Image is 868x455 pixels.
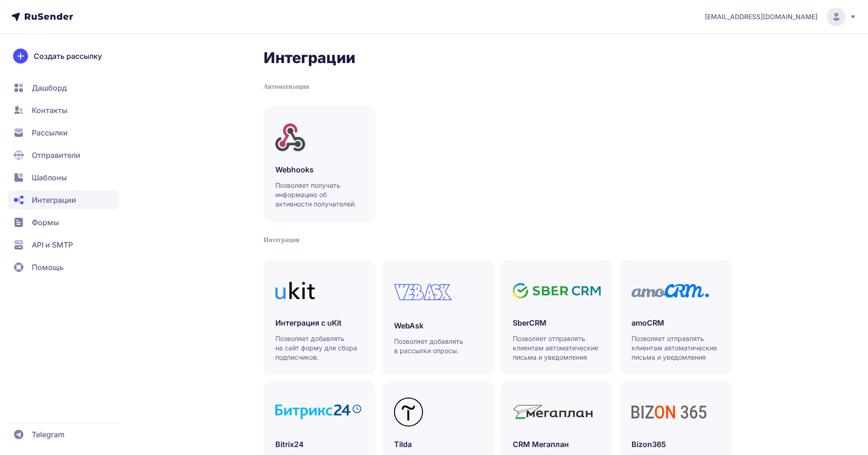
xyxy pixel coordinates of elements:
h3: Интеграция с uKit [275,317,363,328]
a: WebhooksПозволяет получать информацию об активности получателей. [264,107,375,220]
a: amoCRMПозволяет отправлять клиентам автоматические письма и уведомления [620,260,731,374]
h3: amoCRM [631,317,719,328]
span: Помощь [32,262,64,273]
h3: Tilda [394,439,482,450]
span: Дашборд [32,82,67,93]
a: SberCRMПозволяет отправлять клиентам автоматические письма и уведомления [501,260,612,374]
span: Отправители [32,149,80,161]
span: Формы [32,217,59,228]
p: Позволяет добавлять в рассылки опросы. [394,337,483,355]
a: Telegram [7,425,119,444]
span: Шаблоны [32,172,67,183]
span: Telegram [32,429,65,440]
h3: Bitrix24 [275,439,363,450]
h3: Bizon365 [631,439,719,450]
h3: CRM Мегаплан [513,439,601,450]
h3: Webhooks [275,164,363,175]
p: Позволяет отправлять клиентам автоматические письма и уведомления [631,334,720,362]
div: Автоматизация [264,82,732,92]
span: [EMAIL_ADDRESS][DOMAIN_NAME] [705,12,818,21]
a: Интеграция с uKitПозволяет добавлять на сайт форму для сбора подписчиков. [264,260,375,374]
h3: SberCRM [513,317,601,328]
div: Интеграции [264,235,732,245]
p: Позволяет отправлять клиентам автоматические письма и уведомления [513,334,602,362]
span: Интеграции [32,194,76,206]
a: WebAskПозволяет добавлять в рассылки опросы. [382,260,494,374]
p: Позволяет добавлять на сайт форму для сбора подписчиков. [275,334,364,362]
h2: Интеграции [264,49,732,67]
span: API и SMTP [32,239,73,250]
p: Позволяет получать информацию об активности получателей. [275,181,364,209]
h3: WebAsk [394,320,482,331]
span: Рассылки [32,127,68,138]
span: Контакты [32,105,67,116]
span: Создать рассылку [34,50,102,62]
